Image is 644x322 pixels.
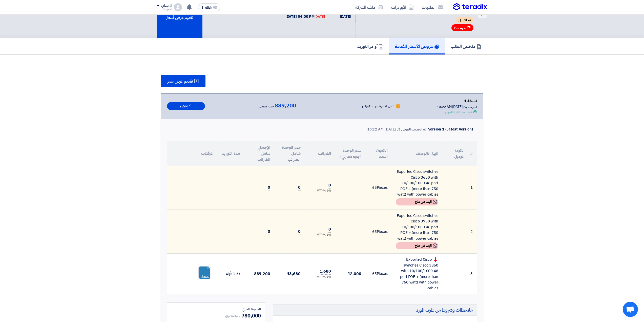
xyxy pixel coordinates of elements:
td: 3 [469,254,477,294]
td: Pieces [365,166,392,210]
span: مهم جدا [454,26,466,30]
div: Open chat [623,302,638,317]
th: سعر الوحدة (جنيه مصري) [335,141,365,166]
span: 65 [372,185,377,190]
span: 889,200 [275,103,296,109]
div: (14 %) VAT [309,189,331,193]
span: 0 [298,229,301,235]
td: 1 [469,166,477,210]
span: 1,680 [320,268,331,275]
span: 12,000 [348,271,361,277]
div: [DATE] [333,14,351,20]
h5: عروض الأسعار المقدمة [395,43,439,49]
span: 65 [372,229,377,234]
a: أوامر التوريد [352,38,389,54]
th: مدة التوريد [218,141,244,166]
button: English [198,3,220,11]
div: Exported Cisco switches Cisco 3750 with 10/100/1000 48 port POE + (more than 750 watt) with power... [396,213,438,241]
div: (14 %) VAT [309,233,331,237]
div: Exported Cisco switches Cisco 3650 with 10/100/1000 48 port POE + (more than 750 watt) with power... [396,169,438,197]
span: 889,200 [254,271,270,277]
h5: ملاحظات وشروط من طرف المورد [273,304,477,316]
span: تم القبول [456,17,473,23]
span: 0 [268,184,270,191]
div: تم تحديث العرض في [DATE] 10:22 AM [367,126,426,132]
div: نسخة 1 [437,98,477,104]
a: عروض الأسعار المقدمة [389,38,445,54]
div: [DATE] 04:00 PM [285,14,325,20]
span: 0 [298,184,301,191]
span: تقديم عرض سعر [167,79,193,83]
span: 780,000 [241,312,261,319]
th: المرفقات [167,141,218,166]
span: 13,680 [287,271,301,277]
div: Version 1 (Latest Version) [428,126,473,132]
div: المجموع الجزئي [171,307,261,312]
img: Teradix logo [453,3,487,11]
span: جنيه مصري [225,313,240,318]
img: profile_test.png [174,3,182,11]
div: 1 من 3 بنود تم تسعيرهم [362,104,395,108]
div: Support [157,8,172,11]
th: الكود/الموديل [442,141,469,166]
div: [DATE] [315,14,325,19]
td: Pieces [365,210,392,254]
th: الكمية/العدد [365,141,392,166]
span: English [201,6,212,9]
span: 65 [372,271,377,276]
a: ملف الشركة [351,1,387,13]
span: 0 [328,182,331,188]
button: إخفاء [167,102,205,110]
th: # [469,141,477,166]
span: 0 [268,229,270,235]
th: الضرائب [305,141,335,166]
a: Cisco_C_POE_Switch_1760253390287.docx [199,267,239,297]
a: الأوردرات [387,1,418,13]
th: البيان/الوصف [392,141,442,166]
a: ملخص الطلب [445,38,487,54]
td: Pieces [365,254,392,294]
div: الحساب [161,4,172,8]
div: Exported Cisco switches Cisco 3850 with 10/100/1000 48 port POE + (more than 750 watt) with power... [396,257,438,291]
span: 0 [328,226,331,233]
a: الطلبات [418,1,447,13]
div: البند غير متاح [396,242,438,249]
th: سعر الوحدة شامل الضرائب [274,141,305,166]
div: (14 %) VAT [309,275,331,279]
td: (3-5) أيام [218,254,244,294]
span: جنيه مصري [259,103,274,109]
button: تقديم عرض سعر [161,75,205,87]
td: 2 [469,210,477,254]
th: الإجمالي شامل الضرائب [244,141,274,166]
h5: أوامر التوريد [357,43,384,49]
h5: ملخص الطلب [450,43,482,49]
div: أخر تحديث [DATE] 10:22 AM [437,104,477,109]
div: البند غير متاح [396,198,438,205]
div: تمت مشاهدة العرض [444,109,472,115]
